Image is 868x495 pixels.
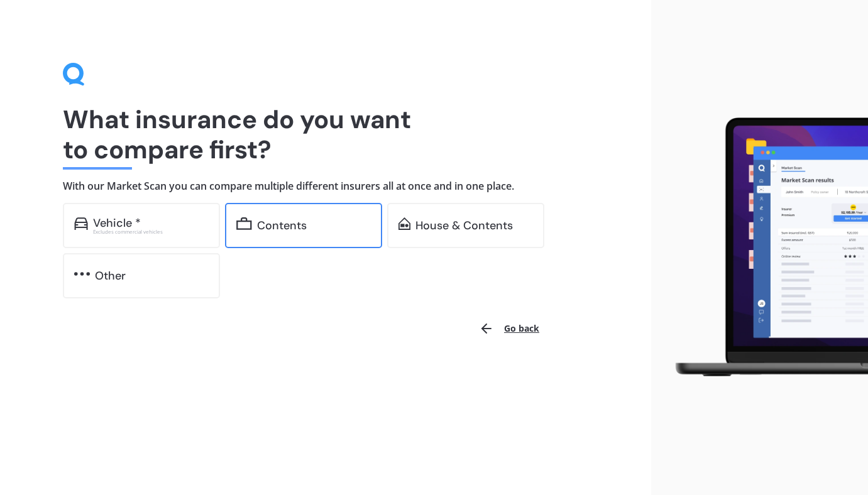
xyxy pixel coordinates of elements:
img: laptop.webp [661,112,868,383]
h1: What insurance do you want to compare first? [63,104,588,165]
button: Go back [471,313,547,344]
img: home-and-contents.b802091223b8502ef2dd.svg [398,217,410,230]
img: other.81dba5aafe580aa69f38.svg [74,268,90,280]
div: Excludes commercial vehicles [93,229,209,234]
img: content.01f40a52572271636b6f.svg [236,217,252,230]
div: Other [95,269,126,282]
div: Contents [257,219,307,232]
h4: With our Market Scan you can compare multiple different insurers all at once and in one place. [63,180,588,193]
img: car.f15378c7a67c060ca3f3.svg [74,217,88,230]
div: Vehicle * [93,217,141,229]
div: House & Contents [415,219,513,232]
